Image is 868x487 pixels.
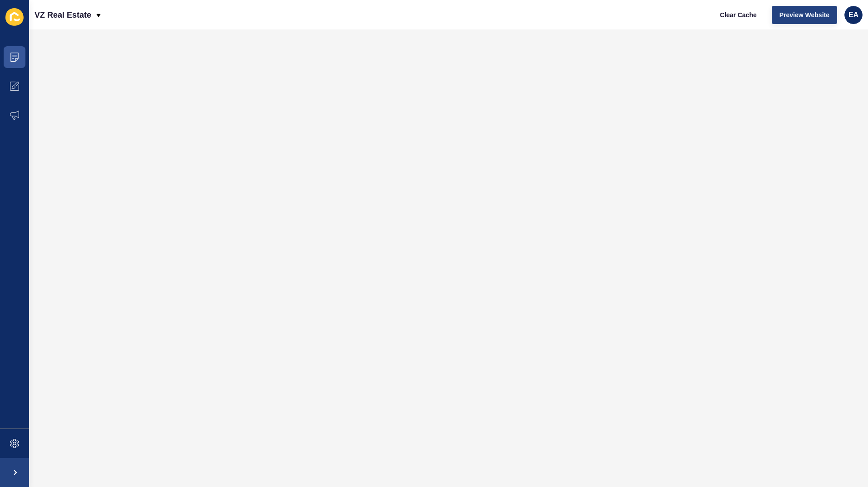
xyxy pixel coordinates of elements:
button: Preview Website [772,6,837,24]
p: VZ Real Estate [35,4,91,26]
span: Clear Cache [720,10,757,19]
span: Preview Website [779,10,829,19]
span: EA [848,10,858,19]
button: Clear Cache [712,6,764,24]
